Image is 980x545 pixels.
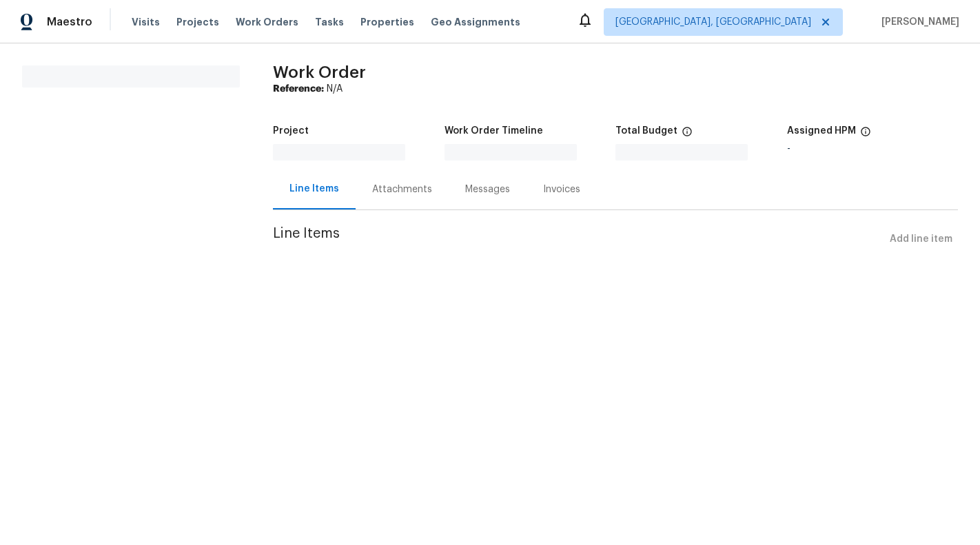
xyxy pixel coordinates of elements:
[445,126,543,136] h5: Work Order Timeline
[273,84,324,94] b: Reference:
[787,126,856,136] h5: Assigned HPM
[315,17,344,27] span: Tasks
[543,183,580,196] div: Invoices
[615,126,677,136] h5: Total Budget
[876,15,959,29] span: [PERSON_NAME]
[273,64,366,81] span: Work Order
[682,126,693,144] span: The total cost of line items that have been proposed by Opendoor. This sum includes line items th...
[289,182,339,196] div: Line Items
[465,183,510,196] div: Messages
[47,15,92,29] span: Maestro
[132,15,160,29] span: Visits
[273,227,884,252] span: Line Items
[273,126,309,136] h5: Project
[273,82,958,96] div: N/A
[787,144,959,154] div: -
[615,15,811,29] span: [GEOGRAPHIC_DATA], [GEOGRAPHIC_DATA]
[360,15,414,29] span: Properties
[431,15,520,29] span: Geo Assignments
[860,126,871,144] span: The hpm assigned to this work order.
[176,15,219,29] span: Projects
[372,183,432,196] div: Attachments
[236,15,298,29] span: Work Orders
